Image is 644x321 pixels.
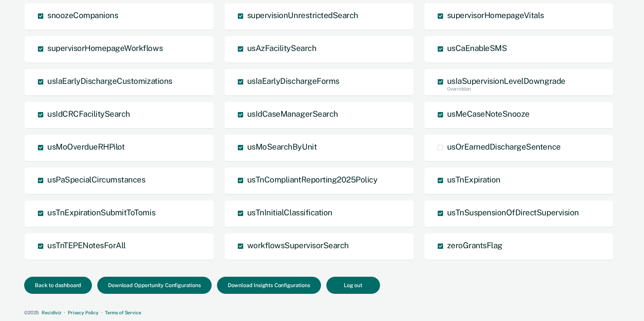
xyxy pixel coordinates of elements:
span: snoozeCompanions [47,10,118,20]
span: usMoOverdueRHPilot [47,142,124,151]
span: workflowsSupervisorSearch [247,240,349,250]
span: usIaSupervisionLevelDowngrade [447,76,566,86]
span: supervisorHomepageVitals [447,10,544,20]
div: · · [24,310,617,316]
span: usIaEarlyDischargeCustomizations [47,76,172,86]
span: usTnTEPENotesForAll [47,240,126,250]
span: usIdCRCFacilitySearch [47,109,130,118]
button: Download Insights Configurations [217,277,321,294]
button: Download Opportunity Configurations [97,277,211,294]
a: Privacy Policy [68,310,99,315]
span: usIdCaseManagerSearch [247,109,338,118]
span: usTnExpiration [447,175,500,184]
span: supervisionUnrestrictedSearch [247,10,358,20]
span: usTnInitialClassification [247,208,332,217]
span: zeroGrantsFlag [447,240,502,250]
span: © 2025 [24,310,39,315]
span: usPaSpecialCircumstances [47,175,145,184]
span: usTnExpirationSubmitToTomis [47,208,155,217]
a: Terms of Service [105,310,141,315]
span: usMeCaseNoteSnooze [447,109,530,118]
a: Back to dashboard [24,283,97,288]
span: usOrEarnedDischargeSentence [447,142,561,151]
span: usTnCompliantReporting2025Policy [247,175,378,184]
a: Recidiviz [42,310,61,315]
button: Back to dashboard [24,277,92,294]
span: usAzFacilitySearch [247,43,316,53]
span: usIaEarlyDischargeForms [247,76,339,86]
button: Log out [326,277,380,294]
span: supervisorHomepageWorkflows [47,43,163,53]
span: usCaEnableSMS [447,43,507,53]
span: usMoSearchByUnit [247,142,317,151]
span: usTnSuspensionOfDirectSupervision [447,208,579,217]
